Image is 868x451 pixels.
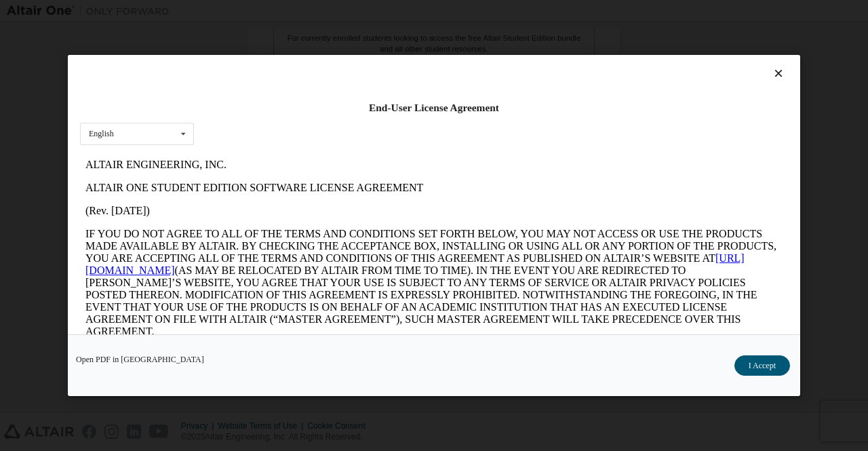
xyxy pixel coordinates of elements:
[5,5,703,18] p: ALTAIR ENGINEERING, INC.
[5,195,703,256] p: This Altair One Student Edition Software License Agreement (“Agreement”) is between Altair Engine...
[5,99,665,123] a: [URL][DOMAIN_NAME]
[5,75,703,184] p: IF YOU DO NOT AGREE TO ALL OF THE TERMS AND CONDITIONS SET FORTH BELOW, YOU MAY NOT ACCESS OR USE...
[734,355,790,376] button: I Accept
[76,355,204,364] a: Open PDF in [GEOGRAPHIC_DATA]
[5,52,703,64] p: (Rev. [DATE])
[89,130,114,138] div: English
[80,101,788,115] div: End-User License Agreement
[5,28,703,41] p: ALTAIR ONE STUDENT EDITION SOFTWARE LICENSE AGREEMENT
